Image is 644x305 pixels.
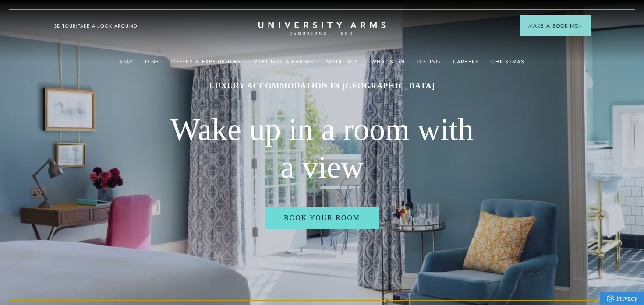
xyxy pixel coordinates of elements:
a: Book Your Room [265,207,379,229]
img: Arrow icon [579,25,582,28]
a: Weddings [327,59,359,70]
a: Privacy [600,292,644,305]
button: Make a BookingArrow icon [520,15,591,36]
a: Careers [453,59,479,70]
a: What's On [371,59,405,70]
img: Privacy [607,295,614,302]
a: Meetings & Events [253,59,314,70]
a: 3D TOUR:TAKE A LOOK AROUND [54,22,138,30]
a: Stay [119,59,133,70]
a: Gifting [417,59,441,70]
a: Home [258,22,386,35]
a: Offers & Experiences [171,59,241,70]
h1: Luxury Accommodation in [GEOGRAPHIC_DATA] [161,81,483,91]
a: Dine [145,59,159,70]
a: Christmas [491,59,524,70]
h2: Wake up in a room with a view [161,111,483,186]
span: Make a Booking [528,22,582,30]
